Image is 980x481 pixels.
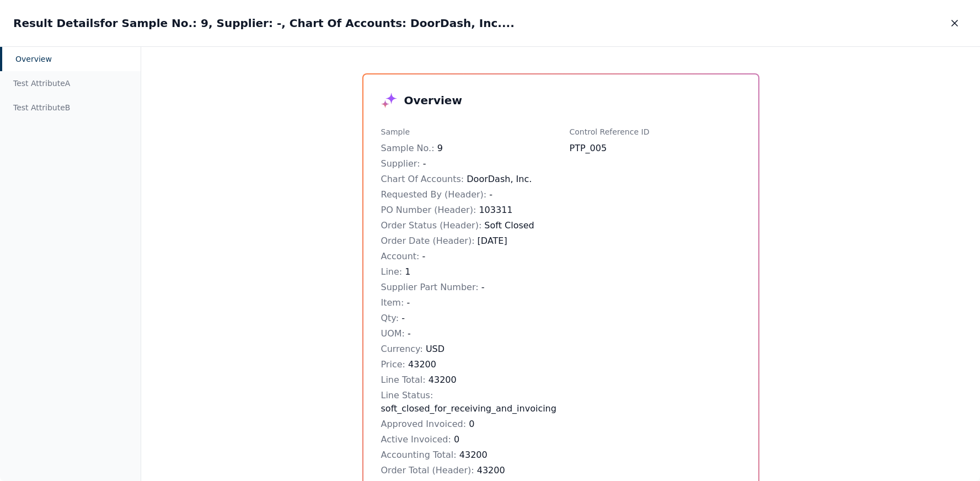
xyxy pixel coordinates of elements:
[381,448,552,462] div: 43200
[381,344,423,354] span: Currency :
[381,236,475,246] span: Order Date (Header) :
[13,15,515,31] h2: Result Details for Sample No.: 9, Supplier: -, Chart Of Accounts: DoorDash, Inc....
[381,174,464,184] span: Chart Of Accounts :
[381,143,435,153] span: Sample No. :
[381,418,552,431] div: 0
[381,297,404,308] span: Item :
[381,327,552,340] div: -
[381,220,482,231] span: Order Status (Header) :
[381,390,433,400] span: Line Status :
[381,373,552,387] div: 43200
[381,173,552,186] div: DoorDash, Inc.
[570,142,741,155] div: PTP_005
[381,281,552,294] div: -
[381,234,552,248] div: [DATE]
[381,433,552,446] div: 0
[381,389,552,415] div: soft_closed_for_receiving_and_invoicing
[381,266,403,277] span: Line :
[381,465,474,475] span: Order Total (Header) :
[381,375,426,385] span: Line Total :
[381,312,552,325] div: -
[381,205,476,215] span: PO Number (Header) :
[381,250,552,263] div: -
[381,219,552,232] div: Soft Closed
[381,313,399,323] span: Qty :
[381,343,552,356] div: USD
[381,204,552,217] div: 103311
[381,158,420,169] span: Supplier :
[570,126,741,137] div: Control Reference ID
[381,419,467,429] span: Approved Invoiced :
[381,434,451,445] span: Active Invoiced :
[381,189,487,200] span: Requested By (Header) :
[381,142,552,155] div: 9
[381,251,420,261] span: Account :
[381,450,457,460] span: Accounting Total :
[381,126,552,137] div: Sample
[381,157,552,170] div: -
[381,282,479,292] span: Supplier Part Number :
[381,265,552,279] div: 1
[381,188,552,201] div: -
[381,296,552,309] div: -
[404,93,462,108] h3: Overview
[381,359,405,370] span: Price :
[381,358,552,371] div: 43200
[381,464,552,477] div: 43200
[381,328,405,339] span: UOM :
